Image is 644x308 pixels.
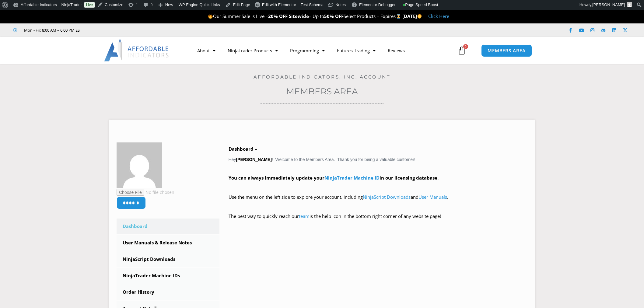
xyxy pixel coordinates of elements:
span: Our Summer Sale is Live – – Up to Select Products – Expires [208,13,402,19]
strong: [PERSON_NAME] [236,157,271,162]
img: ⌛ [396,14,401,19]
a: NinjaTrader Machine IDs [117,268,219,284]
strong: [DATE] [402,13,422,19]
a: Click Here [428,13,449,19]
img: 🌞 [417,14,422,19]
a: Reviews [382,44,411,58]
img: f001ef26cfeba832032fa05eb7a51d5e134d8c0795fe1447f1a4c4a3fd7a8bf6 [117,142,162,188]
a: MEMBERS AREA [481,44,532,57]
span: MEMBERS AREA [488,48,526,53]
a: User Manuals [418,194,447,200]
p: Use the menu on the left side to explore your account, including and . [229,193,528,210]
nav: Menu [191,44,456,58]
a: 0 [448,42,475,59]
a: team [299,213,310,219]
span: [PERSON_NAME] [592,2,625,7]
p: The best way to quickly reach our is the help icon in the bottom right corner of any website page! [229,212,528,229]
a: NinjaTrader Products [222,44,284,58]
a: Programming [284,44,331,58]
a: Dashboard [117,219,219,234]
strong: Sitewide [289,13,309,19]
strong: 50% OFF [324,13,344,19]
strong: 20% OFF [268,13,288,19]
iframe: Customer reviews powered by Trustpilot [90,27,182,33]
a: User Manuals & Release Notes [117,235,219,251]
a: NinjaScript Downloads [117,251,219,267]
a: About [191,44,222,58]
a: Futures Trading [331,44,382,58]
strong: You can always immediately update your in our licensing database. [229,175,439,181]
b: Dashboard – [229,146,257,152]
a: NinjaTrader Machine ID [324,175,380,181]
a: Affordable Indicators, Inc. Account [254,74,391,80]
a: Order History [117,284,219,300]
a: Live [84,2,95,8]
span: Edit with Elementor [262,2,296,7]
div: Hey ! Welcome to the Members Area. Thank you for being a valuable customer! [229,145,528,229]
span: Mon - Fri: 8:00 AM – 6:00 PM EST [23,26,82,34]
span: 0 [463,44,468,49]
img: 🔥 [208,14,213,19]
a: NinjaScript Downloads [363,194,411,200]
img: LogoAI | Affordable Indicators – NinjaTrader [104,40,170,61]
a: Members Area [286,86,358,96]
